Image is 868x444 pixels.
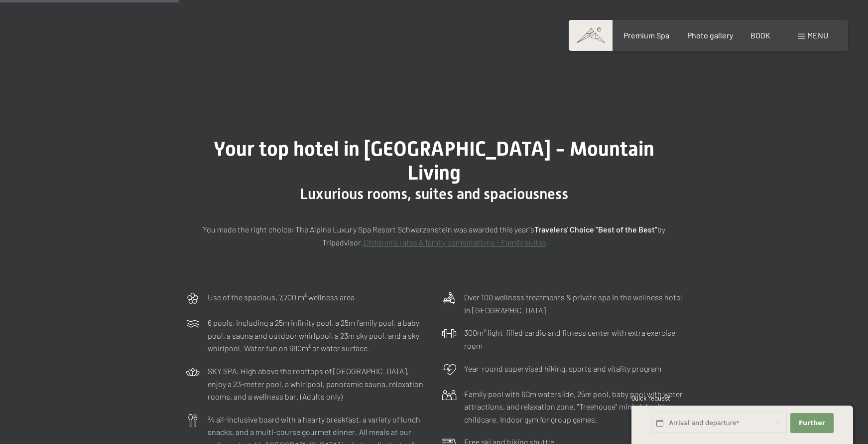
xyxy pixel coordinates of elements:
font: Travelers' Choice "Best of the Best" [534,224,657,234]
font: by Tripadvisor. [322,224,666,247]
font: Year-round supervised hiking, sports and vitality program [464,364,661,373]
font: Family pool with 60m waterslide, 25m pool, baby pool with water attractions, and relaxation zone.... [464,389,683,424]
font: Over 100 wellness treatments & private spa in the wellness hotel in [GEOGRAPHIC_DATA] [464,292,682,315]
font: Luxurious rooms, suites and spaciousness [300,185,568,203]
font: 300m² light-filled cardio and fitness center with extra exercise room [464,328,675,350]
font: menu [807,30,828,40]
font: Your top hotel in [GEOGRAPHIC_DATA] - Mountain Living [214,137,654,185]
font: SKY SPA: High above the rooftops of [GEOGRAPHIC_DATA], enjoy a 23-meter pool, a whirlpool, panora... [208,366,423,401]
a: Children's rates & family combinations - Family suites [364,237,546,247]
font: Use of the spacious, 7,700 m² wellness area [208,292,355,302]
font: Quick request [631,394,670,402]
font: You made the right choice: The Alpine Luxury Spa Resort Schwarzenstein was awarded this year's [203,224,534,234]
a: BOOK [750,30,770,40]
a: Premium Spa [623,30,669,40]
font: Further [799,419,825,427]
font: 6 pools, including a 25m infinity pool, a 25m family pool, a baby pool, a sauna and outdoor whirl... [208,318,419,353]
button: Further [790,413,833,434]
a: Photo gallery [687,30,733,40]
